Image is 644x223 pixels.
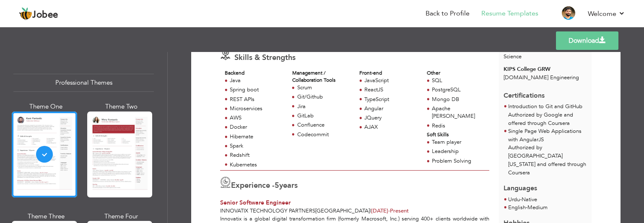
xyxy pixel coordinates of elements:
[556,31,618,50] a: Download
[230,96,283,104] div: REST APIs
[504,177,537,193] span: Languages
[230,142,283,150] div: Spark
[364,96,417,104] div: TypeScript
[432,86,485,94] div: PostgreSQL
[427,70,485,77] div: Other
[230,123,283,131] div: Docker
[504,65,587,73] div: KIPS College GRW
[504,74,579,81] span: [DOMAIN_NAME] Engineering
[520,196,522,203] span: -
[364,86,417,94] div: ReactJS
[432,122,485,130] div: Redis
[19,7,32,21] img: jobee.io
[230,161,283,169] div: Kubernetes
[432,96,485,104] div: Mongo DB
[370,207,371,215] span: |
[508,103,582,110] span: Introduction to Git and GitHub
[297,103,350,111] div: Jira
[426,9,470,18] a: Back to Profile
[315,207,370,215] span: [GEOGRAPHIC_DATA]
[220,207,315,215] span: Innovatix Technology Partners
[297,131,350,139] div: Codecommit
[297,112,350,120] div: GitLab
[230,133,283,141] div: Hibernate
[364,77,417,85] div: JavaScript
[230,151,283,159] div: Redshift
[508,111,587,128] p: Authorized by Google and offered through Coursera
[231,180,275,191] span: Experience -
[508,127,582,143] span: Single Page Web Applications with AngularJS
[526,204,527,211] span: -
[504,45,574,60] span: Gujrat Bachelor of Computer Science
[220,199,291,207] span: Senior Software Engineer
[275,180,298,191] label: years
[19,7,58,21] a: Jobee
[230,86,283,94] div: Spring boot
[432,105,485,120] div: Apache [PERSON_NAME]
[32,10,58,20] span: Jobee
[588,9,625,19] a: Welcome
[371,207,409,215] span: Present
[364,123,417,131] div: AJAX
[388,207,390,215] span: -
[234,52,296,63] span: Skills & Strengths
[508,204,548,212] li: Medium
[297,93,350,101] div: Git/Github
[508,144,587,177] p: Authorized by [GEOGRAPHIC_DATA][US_STATE] and offered through Coursera
[292,70,350,84] div: Management / Collaboration Tools
[275,180,279,191] span: 5
[508,204,526,211] span: English
[230,77,283,85] div: Java
[432,138,485,146] div: Team player
[432,77,485,85] div: SQL
[13,74,154,92] div: Professional Themes
[481,9,538,18] a: Resume Templates
[89,212,154,221] div: Theme Four
[371,207,390,215] span: [DATE]
[508,196,520,203] span: Urdu
[432,148,485,156] div: Leadership
[427,131,485,138] div: Soft Skills
[225,70,283,77] div: Backend
[432,157,485,165] div: Problem Solving
[562,6,575,20] img: Profile Img
[508,196,537,204] li: Native
[230,105,283,113] div: Microservices
[89,102,154,111] div: Theme Two
[364,114,417,122] div: JQuery
[230,114,283,122] div: AWS
[364,105,417,113] div: Angular
[504,85,545,101] span: Certifications
[13,102,79,111] div: Theme One
[359,70,417,77] div: Front-end
[297,84,350,92] div: Scrum
[13,212,79,221] div: Theme Three
[297,121,350,129] div: Confluence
